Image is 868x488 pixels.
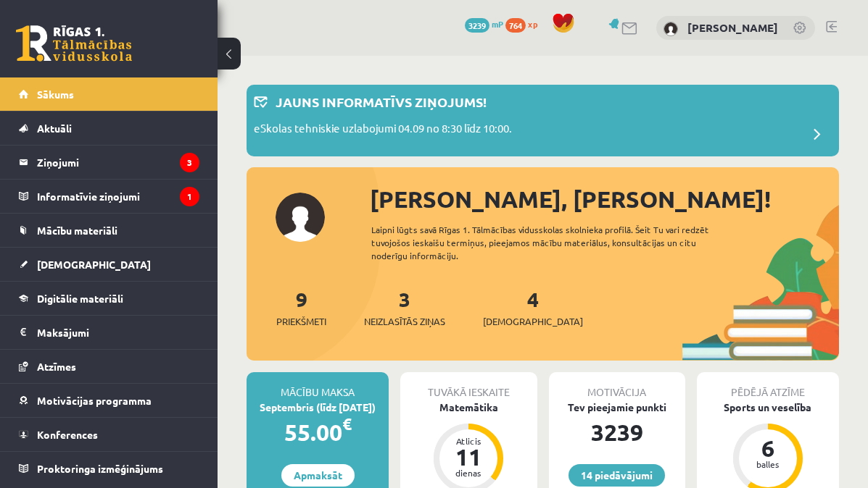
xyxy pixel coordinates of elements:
span: Aktuāli [37,122,72,135]
span: 3239 [465,18,489,33]
span: [DEMOGRAPHIC_DATA] [37,258,151,271]
a: [PERSON_NAME] [687,20,778,35]
span: Proktoringa izmēģinājums [37,462,163,475]
a: Digitālie materiāli [19,282,199,315]
a: Maksājumi [19,316,199,349]
a: Atzīmes [19,350,199,383]
a: 4[DEMOGRAPHIC_DATA] [483,286,583,329]
span: Konferences [37,428,98,441]
a: Apmaksāt [281,464,355,487]
div: dienas [447,468,490,477]
div: Motivācija [549,372,685,400]
p: eSkolas tehniskie uzlabojumi 04.09 no 8:30 līdz 10:00. [254,120,512,140]
i: 3 [180,153,199,172]
a: 9Priekšmeti [276,286,326,329]
div: Matemātika [400,400,537,415]
a: Sākums [19,77,199,111]
span: Atzīmes [37,360,76,373]
span: Neizlasītās ziņas [364,314,445,329]
a: Aktuāli [19,112,199,145]
span: 764 [505,18,526,33]
a: Jauns informatīvs ziņojums! eSkolas tehniskie uzlabojumi 04.09 no 8:30 līdz 10:00. [254,92,832,149]
div: 55.00 [247,415,389,450]
a: [DEMOGRAPHIC_DATA] [19,248,199,281]
div: balles [746,460,790,468]
div: Tuvākā ieskaite [400,372,537,400]
span: Sākums [37,88,74,101]
div: Sports un veselība [697,400,839,415]
a: Informatīvie ziņojumi1 [19,180,199,213]
legend: Ziņojumi [37,146,199,179]
div: Septembris (līdz [DATE]) [247,400,389,415]
div: 6 [746,437,790,460]
a: Mācību materiāli [19,214,199,247]
a: 3239 mP [465,18,503,30]
span: xp [528,18,537,30]
span: mP [492,18,503,30]
span: [DEMOGRAPHIC_DATA] [483,314,583,329]
div: 11 [447,445,490,468]
div: [PERSON_NAME], [PERSON_NAME]! [370,182,839,216]
a: Konferences [19,418,199,451]
div: Pēdējā atzīme [697,372,839,400]
div: Laipni lūgts savā Rīgas 1. Tālmācības vidusskolas skolnieka profilā. Šeit Tu vari redzēt tuvojošo... [371,223,727,262]
div: 3239 [549,415,685,450]
a: Motivācijas programma [19,384,199,417]
span: Priekšmeti [276,314,326,329]
a: Ziņojumi3 [19,146,199,179]
div: Tev pieejamie punkti [549,400,685,415]
p: Jauns informatīvs ziņojums! [276,92,487,112]
i: 1 [180,187,199,206]
a: Proktoringa izmēģinājums [19,452,199,485]
span: Digitālie materiāli [37,292,123,305]
div: Atlicis [447,437,490,445]
span: Mācību materiāli [37,224,117,237]
legend: Maksājumi [37,316,199,349]
span: € [342,413,352,434]
span: Motivācijas programma [37,394,152,407]
div: Mācību maksa [247,372,389,400]
a: 14 piedāvājumi [569,464,665,487]
a: Rīgas 1. Tālmācības vidusskola [16,25,132,62]
img: Amanda Lorberga [664,22,678,36]
a: 3Neizlasītās ziņas [364,286,445,329]
a: 764 xp [505,18,545,30]
legend: Informatīvie ziņojumi [37,180,199,213]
